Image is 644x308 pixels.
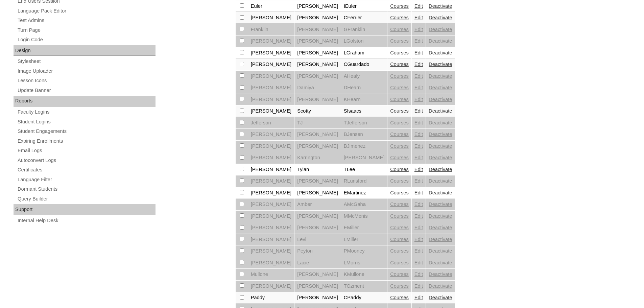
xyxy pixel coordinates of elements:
td: [PERSON_NAME] [248,222,294,234]
a: Courses [390,62,409,67]
td: KMullone [341,269,387,280]
td: BJensen [341,129,387,140]
td: [PERSON_NAME] [294,269,341,280]
a: Edit [414,271,423,277]
a: Courses [390,248,409,254]
a: Edit [414,97,423,102]
td: [PERSON_NAME] [248,47,294,59]
a: Deactivate [429,155,452,160]
a: Test Admins [17,16,156,25]
td: [PERSON_NAME] [248,257,294,269]
a: Courses [390,190,409,195]
td: [PERSON_NAME] [294,59,341,70]
a: Deactivate [429,97,452,102]
td: [PERSON_NAME] [294,12,341,24]
a: Deactivate [429,73,452,79]
td: [PERSON_NAME] [294,129,341,140]
a: Internal Help Desk [17,216,156,225]
td: LMorris [341,257,387,269]
td: GFranklin [341,24,387,35]
td: Mullone [248,269,294,280]
a: Turn Page [17,26,156,34]
td: LGraham [341,47,387,59]
td: CPaddy [341,292,387,304]
td: MMcMenis [341,211,387,222]
a: Edit [414,155,423,160]
td: PMooney [341,245,387,257]
td: [PERSON_NAME] [294,141,341,152]
a: Edit [414,178,423,184]
a: Edit [414,143,423,149]
td: [PERSON_NAME] [248,71,294,82]
td: [PERSON_NAME] [294,211,341,222]
a: Courses [390,3,409,9]
td: Paddy [248,292,294,304]
td: [PERSON_NAME] [248,187,294,199]
td: [PERSON_NAME] [248,94,294,105]
a: Courses [390,38,409,44]
a: Deactivate [429,283,452,289]
td: TOzment [341,281,387,292]
td: Euler [248,1,294,12]
a: Student Engagements [17,127,156,136]
td: [PERSON_NAME] [294,187,341,199]
a: Autoconvert Logs [17,156,156,165]
td: [PERSON_NAME] [294,281,341,292]
a: Deactivate [429,15,452,20]
td: Franklin [248,24,294,35]
a: Edit [414,167,423,172]
a: Deactivate [429,167,452,172]
a: Stylesheet [17,57,156,66]
td: Tylan [294,164,341,175]
a: Deactivate [429,62,452,67]
a: Edit [414,260,423,265]
a: Courses [390,108,409,114]
a: Dormant Students [17,185,156,193]
a: Edit [414,213,423,219]
a: Edit [414,108,423,114]
a: Language Pack Editor [17,7,156,15]
a: Student Logins [17,118,156,126]
td: Karrington [294,152,341,164]
td: Lacie [294,257,341,269]
a: Edit [414,27,423,32]
a: Edit [414,225,423,230]
a: Deactivate [429,27,452,32]
a: Courses [390,15,409,20]
a: Courses [390,27,409,32]
td: Damiya [294,82,341,94]
td: [PERSON_NAME] [248,281,294,292]
a: Update Banner [17,86,156,95]
td: [PERSON_NAME] [294,292,341,304]
td: [PERSON_NAME] [294,71,341,82]
a: Edit [414,132,423,137]
a: Expiring Enrollments [17,137,156,145]
td: [PERSON_NAME] [248,59,294,70]
a: Deactivate [429,190,452,195]
a: Deactivate [429,271,452,277]
a: Edit [414,295,423,300]
td: EMiller [341,222,387,234]
a: Courses [390,271,409,277]
a: Edit [414,73,423,79]
td: [PERSON_NAME] [294,35,341,47]
td: Peyton [294,245,341,257]
a: Email Logs [17,146,156,155]
a: Edit [414,202,423,207]
a: Deactivate [429,108,452,114]
a: Image Uploader [17,67,156,75]
td: DHearn [341,82,387,94]
td: TJefferson [341,117,387,129]
a: Edit [414,190,423,195]
a: Deactivate [429,237,452,242]
td: Scotty [294,105,341,117]
a: Edit [414,283,423,289]
td: [PERSON_NAME] [341,152,387,164]
a: Deactivate [429,38,452,44]
a: Courses [390,50,409,55]
a: Deactivate [429,120,452,125]
td: BJimenez [341,141,387,152]
a: Courses [390,155,409,160]
a: Courses [390,213,409,219]
td: [PERSON_NAME] [248,199,294,210]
